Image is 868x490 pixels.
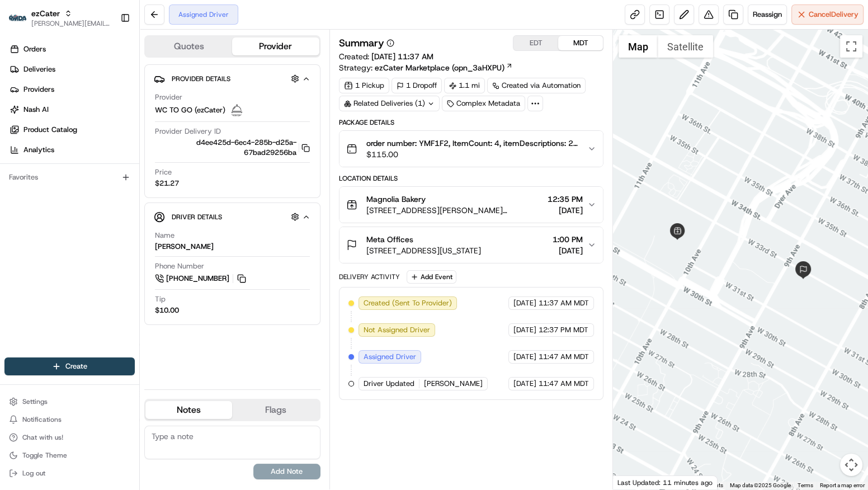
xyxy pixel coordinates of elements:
span: Assigned Driver [364,352,416,362]
span: ezCater Marketplace (opn_3aHXPU) [375,62,504,73]
a: 💻API Documentation [90,158,184,178]
button: EDT [513,36,558,50]
div: [PERSON_NAME] [155,242,214,252]
span: [DATE] [513,379,536,389]
a: Analytics [4,141,139,159]
span: Created (Sent To Provider) [364,298,452,308]
button: order number: YMF1F2, ItemCount: 4, itemDescriptions: 2 Mini Cupcakes - Classic Assortment, 2 Coo... [339,131,603,167]
img: Nash [11,11,34,34]
span: Map data ©2025 Google [730,482,791,488]
span: 11:47 AM MDT [539,379,589,389]
span: Product Catalog [23,125,77,135]
a: Powered byPylon [79,189,135,198]
button: Create [4,357,135,375]
button: Magnolia Bakery[STREET_ADDRESS][PERSON_NAME][US_STATE]12:35 PM[DATE] [339,187,603,223]
button: Quotes [145,37,232,55]
button: Start new chat [190,110,204,124]
a: Nash AI [4,101,139,119]
span: Orders [23,44,46,54]
span: Create [65,361,87,371]
span: Driver Updated [364,379,414,389]
button: Notes [145,401,232,419]
div: Last Updated: 11 minutes ago [613,475,718,489]
div: 📗 [11,163,20,172]
button: CancelDelivery [791,4,864,25]
img: profile_wctogo_shipday.jpg [230,103,243,117]
button: ezCaterezCater[PERSON_NAME][EMAIL_ADDRESS][DOMAIN_NAME] [4,4,116,31]
span: Providers [23,84,54,95]
span: Phone Number [155,261,204,271]
a: Created via Automation [487,78,586,93]
span: Chat with us! [22,433,63,442]
span: Driver Details [172,213,222,222]
div: $10.00 [155,305,179,315]
button: Log out [4,465,135,481]
h3: Summary [339,38,384,48]
span: 11:47 AM MDT [539,352,589,362]
span: Meta Offices [366,234,413,245]
button: Notifications [4,412,135,427]
button: MDT [558,36,603,50]
a: 📗Knowledge Base [7,158,90,178]
button: Map camera controls [840,454,862,476]
a: Open this area in Google Maps (opens a new window) [616,475,653,489]
span: $115.00 [366,149,579,160]
button: [PERSON_NAME][EMAIL_ADDRESS][DOMAIN_NAME] [31,19,111,28]
a: ezCater Marketplace (opn_3aHXPU) [375,62,513,73]
div: 1 Dropoff [391,78,442,93]
div: Package Details [339,118,604,127]
span: Toggle Theme [22,451,67,460]
a: Orders [4,40,139,58]
button: Reassign [748,4,787,25]
span: 1:00 PM [553,234,583,245]
img: 1736555255976-a54dd68f-1ca7-489b-9aae-adbdc363a1c4 [11,107,31,127]
span: Analytics [23,145,54,155]
span: Provider Delivery ID [155,126,221,136]
span: [STREET_ADDRESS][US_STATE] [366,245,481,256]
span: Provider [155,92,182,102]
span: Knowledge Base [22,162,86,173]
span: [PHONE_NUMBER] [166,274,229,284]
div: Start new chat [38,107,183,118]
div: Strategy: [339,62,513,73]
span: [DATE] [553,245,583,256]
span: API Documentation [106,162,180,173]
div: Delivery Activity [339,272,400,281]
button: Show satellite imagery [658,35,713,58]
div: 1 Pickup [339,78,389,93]
span: Price [155,167,172,177]
p: Welcome 👋 [11,45,204,63]
span: WC TO GO (ezCater) [155,105,225,115]
span: [STREET_ADDRESS][PERSON_NAME][US_STATE] [366,205,544,216]
button: Provider [232,37,319,55]
span: order number: YMF1F2, ItemCount: 4, itemDescriptions: 2 Mini Cupcakes - Classic Assortment, 2 Coo... [366,138,579,149]
span: [PERSON_NAME] [424,379,483,389]
a: Report a map error [820,482,865,488]
span: Settings [22,397,48,406]
span: [DATE] 11:37 AM [371,51,433,62]
span: [DATE] [513,298,536,308]
button: Chat with us! [4,430,135,445]
span: Provider Details [172,74,230,83]
button: Show street map [619,35,658,58]
a: Deliveries [4,60,139,78]
input: Clear [29,72,185,84]
button: Add Event [407,270,456,284]
span: Name [155,230,174,241]
img: Google [616,475,653,489]
span: [DATE] [513,325,536,335]
span: Not Assigned Driver [364,325,430,335]
img: ezCater [9,15,27,22]
span: [DATE] [548,205,583,216]
div: Location Details [339,174,604,183]
span: Reassign [753,10,782,20]
button: Flags [232,401,319,419]
span: Created: [339,51,433,62]
button: Driver Details [154,208,311,226]
a: [PHONE_NUMBER] [155,272,248,285]
div: Complex Metadata [442,96,525,111]
div: Favorites [4,168,135,186]
button: ezCater [31,8,60,19]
